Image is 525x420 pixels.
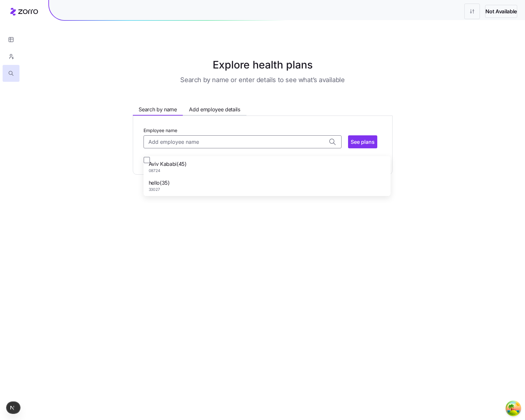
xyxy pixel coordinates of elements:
[139,105,177,114] span: Search by name
[507,402,520,415] button: Open Tanstack query devtools
[149,160,187,168] span: Aviv Kababi ( 45 )
[102,57,424,73] h1: Explore health plans
[351,138,375,146] span: See plans
[149,187,170,192] span: 33027
[189,105,240,114] span: Add employee details
[144,127,177,134] label: Employee name
[485,7,517,16] span: Not Available
[348,135,377,148] button: See plans
[149,179,170,187] span: hello ( 35 )
[149,168,187,174] span: 08724
[180,75,344,84] h3: Search by name or enter details to see what’s available
[144,135,342,148] input: Add employee name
